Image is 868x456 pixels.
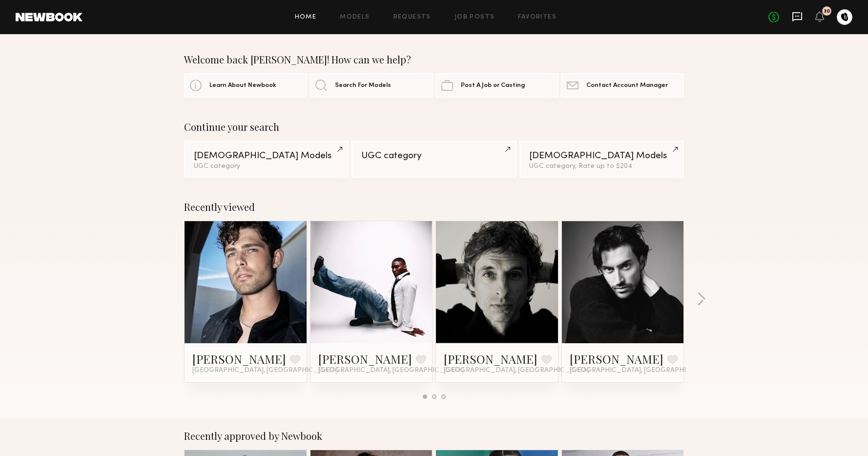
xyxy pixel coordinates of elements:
[444,351,537,367] a: [PERSON_NAME]
[194,151,339,161] div: [DEMOGRAPHIC_DATA] Models
[519,141,684,178] a: [DEMOGRAPHIC_DATA] ModelsUGC category, Rate up to $204
[455,14,495,21] a: Job Posts
[310,73,433,98] a: Search For Models
[824,9,830,14] div: 30
[295,14,317,21] a: Home
[192,351,286,367] a: [PERSON_NAME]
[184,201,684,213] div: Recently viewed
[361,151,506,161] div: UGC category
[529,151,674,161] div: [DEMOGRAPHIC_DATA] Models
[340,14,370,21] a: Models
[444,367,589,374] span: [GEOGRAPHIC_DATA], [GEOGRAPHIC_DATA]
[351,141,516,178] a: UGC category
[586,83,668,89] span: Contact Account Manager
[194,163,339,170] div: UGC category
[184,121,684,133] div: Continue your search
[570,351,663,367] a: [PERSON_NAME]
[318,351,412,367] a: [PERSON_NAME]
[570,367,715,374] span: [GEOGRAPHIC_DATA], [GEOGRAPHIC_DATA]
[184,73,307,98] a: Learn About Newbook
[518,14,557,21] a: Favorites
[192,367,338,374] span: [GEOGRAPHIC_DATA], [GEOGRAPHIC_DATA]
[209,83,276,89] span: Learn About Newbook
[393,14,431,21] a: Requests
[318,367,464,374] span: [GEOGRAPHIC_DATA], [GEOGRAPHIC_DATA]
[335,83,391,89] span: Search For Models
[461,83,525,89] span: Post A Job or Casting
[435,73,558,98] a: Post A Job or Casting
[561,73,684,98] a: Contact Account Manager
[184,430,684,442] div: Recently approved by Newbook
[529,163,674,170] div: UGC category, Rate up to $204
[184,54,684,65] div: Welcome back [PERSON_NAME]! How can we help?
[184,141,349,178] a: [DEMOGRAPHIC_DATA] ModelsUGC category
